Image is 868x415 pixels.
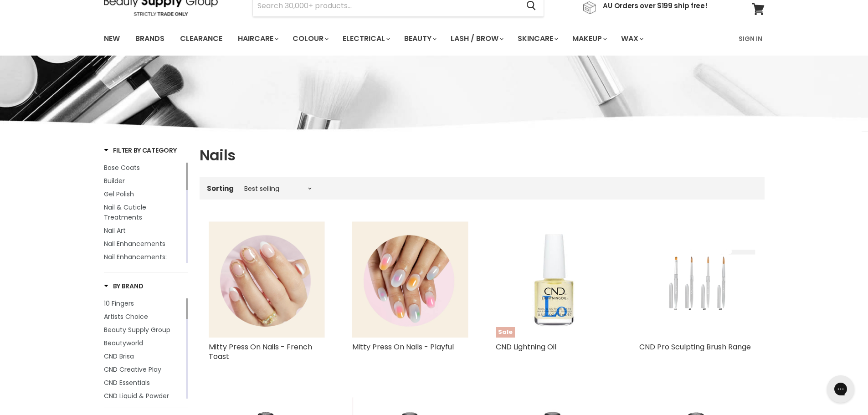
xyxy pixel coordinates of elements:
a: Beauty Supply Group [104,325,184,335]
a: Wax [614,29,649,48]
a: Base Coats [104,163,184,173]
a: Nail Enhancements: Acrylic Liquid [104,252,184,272]
span: CND Creative Play [104,365,161,374]
a: Makeup [565,29,612,48]
a: Lash / Brow [444,29,509,48]
a: Gel Polish [104,189,184,199]
h3: Filter by Category [104,146,177,155]
a: Builder [104,176,184,186]
a: New [97,29,127,48]
a: Beautyworld [104,338,184,348]
span: Nail Art [104,226,126,235]
span: Beauty Supply Group [104,325,170,334]
nav: Main [92,26,776,52]
a: Beauty [397,29,442,48]
a: 10 Fingers [104,298,184,308]
img: Mitty Press On Nails - Playful [352,221,468,338]
a: Nail & Cuticle Treatments [104,202,184,222]
a: Haircare [231,29,284,48]
span: Base Coats [104,163,140,172]
span: Nail & Cuticle Treatments [104,203,146,222]
span: Artists Choice [104,312,148,321]
label: Sorting [207,184,234,192]
img: CND Lightning Oil [496,221,612,338]
span: Nail Enhancements: Acrylic Liquid [104,252,167,272]
a: CND Liquid & Powder [104,391,184,401]
span: Nail Enhancements [104,239,165,248]
img: CND Pro Sculpting Brush Range [639,247,755,312]
iframe: Gorgias live chat messenger [822,372,859,406]
span: Gel Polish [104,190,134,199]
a: Electrical [336,29,395,48]
span: CND Essentials [104,378,150,387]
span: Beautyworld [104,338,143,348]
span: 10 Fingers [104,299,134,308]
span: Builder [104,176,125,185]
a: CND Brisa [104,351,184,361]
span: CND Liquid & Powder [104,391,169,400]
a: CND Lightning Oil [496,342,556,352]
img: Mitty Press On Nails - French Toast [209,221,325,338]
a: Skincare [511,29,564,48]
a: Colour [286,29,334,48]
a: Brands [128,29,171,48]
span: Sale [496,327,515,338]
a: Nail Enhancements [104,239,184,249]
a: CND Lightning OilSale [496,221,612,338]
ul: Main menu [97,26,692,52]
a: CND Essentials [104,378,184,388]
a: Clearance [173,29,229,48]
a: CND Creative Play [104,364,184,374]
h1: Nails [200,146,765,165]
a: CND Pro Sculpting Brush Range [639,221,755,338]
a: Sign In [733,29,768,48]
span: CND Brisa [104,352,134,361]
a: Artists Choice [104,312,184,322]
a: CND Pro Sculpting Brush Range [639,342,751,352]
a: Mitty Press On Nails - Playful [352,342,454,352]
h3: By Brand [104,282,144,291]
a: Nail Art [104,225,184,236]
a: Mitty Press On Nails - French Toast [209,342,312,362]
